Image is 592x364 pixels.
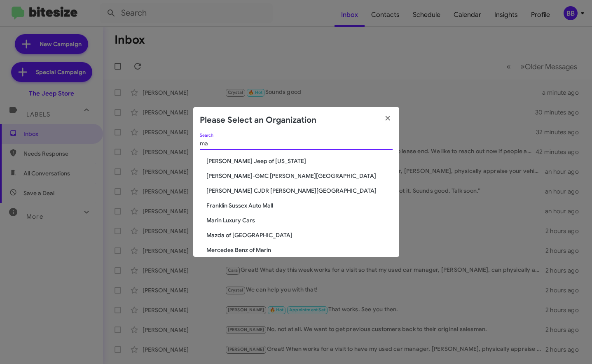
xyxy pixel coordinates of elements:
[206,216,393,224] span: Marin Luxury Cars
[200,114,316,127] h2: Please Select an Organization
[206,246,393,254] span: Mercedes Benz of Marin
[206,172,393,180] span: [PERSON_NAME]-GMC [PERSON_NAME][GEOGRAPHIC_DATA]
[206,201,393,210] span: Franklin Sussex Auto Mall
[206,231,393,239] span: Mazda of [GEOGRAPHIC_DATA]
[206,157,393,165] span: [PERSON_NAME] Jeep of [US_STATE]
[206,187,393,195] span: [PERSON_NAME] CJDR [PERSON_NAME][GEOGRAPHIC_DATA]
